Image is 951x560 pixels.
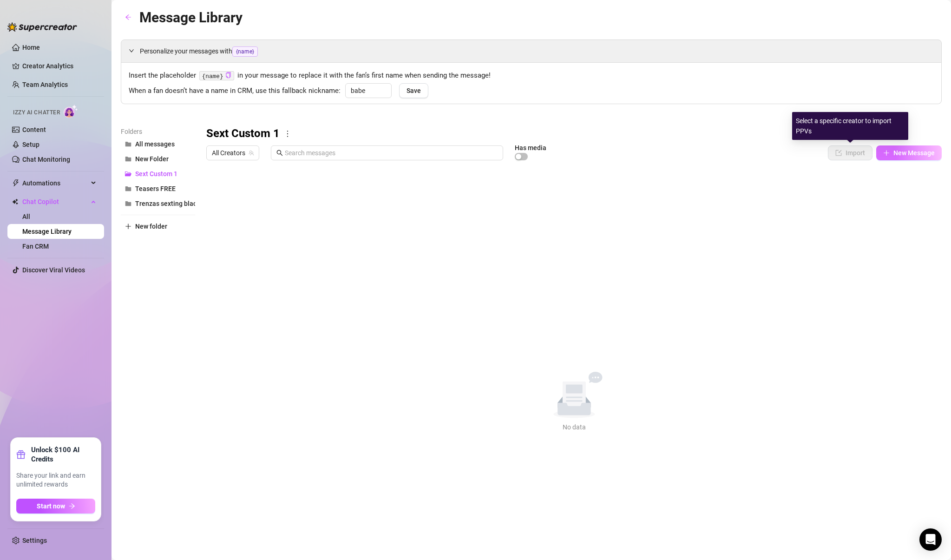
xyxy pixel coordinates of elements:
a: Message Library [22,228,72,235]
input: Search messages [285,148,498,158]
span: gift [16,450,26,459]
div: Open Intercom Messenger [919,528,942,551]
span: New Folder [135,155,169,163]
span: folder [125,185,131,192]
span: Chat Copilot [22,194,88,209]
a: Setup [22,141,39,148]
h3: Sext Custom 1 [206,126,280,141]
article: Folders [121,126,195,137]
img: logo-BBDzfeDw.svg [7,22,77,32]
span: Izzy AI Chatter [13,108,60,117]
button: Trenzas sexting black [121,196,195,211]
span: folder-open [125,171,131,177]
button: Click to Copy [225,72,231,79]
span: Trenzas sexting black [135,200,200,207]
a: Team Analytics [22,81,68,88]
span: folder [125,200,131,207]
span: arrow-left [125,14,131,20]
span: team [249,150,254,156]
button: All messages [121,137,195,152]
div: No data [531,422,617,432]
div: Select a specific creator to import PPVs [792,112,908,140]
article: Has media [515,145,546,151]
span: Insert the placeholder in your message to replace it with the fan’s first name when sending the m... [129,70,934,81]
span: Teasers FREE [135,185,176,192]
span: {name} [232,46,258,57]
span: Sext Custom 1 [135,170,177,178]
span: Personalize your messages with [140,46,934,57]
a: Content [22,126,46,133]
a: Home [22,44,40,51]
span: search [276,150,283,156]
span: All messages [135,140,175,148]
a: Settings [22,537,47,544]
code: {name} [199,71,234,81]
span: Start now [37,502,65,510]
span: folder [125,156,131,162]
a: All [22,213,30,220]
span: plus [883,150,890,156]
span: thunderbolt [12,179,20,187]
span: expanded [129,48,134,53]
span: copy [225,72,231,78]
a: Fan CRM [22,243,49,250]
span: Automations [22,176,88,191]
strong: Unlock $100 AI Credits [31,445,95,464]
span: New Message [893,149,935,157]
a: Discover Viral Videos [22,266,85,274]
span: Save [407,87,421,94]
span: Share your link and earn unlimited rewards [16,471,95,489]
button: New folder [121,219,195,234]
button: Start nowarrow-right [16,499,95,514]
a: Creator Analytics [22,59,97,73]
span: more [283,130,292,138]
button: Import [828,145,872,160]
article: Message Library [139,7,243,28]
img: Chat Copilot [12,198,18,205]
button: Sext Custom 1 [121,166,195,181]
span: New folder [135,223,167,230]
span: folder [125,141,131,147]
button: New Message [876,145,942,160]
span: When a fan doesn’t have a name in CRM, use this fallback nickname: [129,86,341,97]
span: arrow-right [69,503,75,509]
button: Teasers FREE [121,181,195,196]
button: New Folder [121,152,195,166]
button: Save [399,83,428,98]
img: AI Chatter [64,105,78,118]
div: Personalize your messages with{name} [121,40,941,62]
a: Chat Monitoring [22,156,70,163]
span: plus [125,223,131,230]
span: All Creators [212,146,254,160]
